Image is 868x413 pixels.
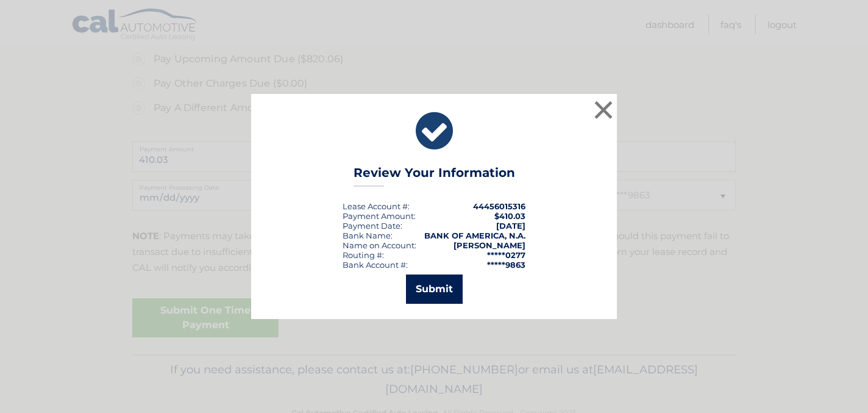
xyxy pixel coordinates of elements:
[343,221,400,231] span: Payment Date
[343,211,416,221] div: Payment Amount:
[591,98,616,122] button: ×
[354,165,515,187] h3: Review Your Information
[424,231,525,240] strong: BANK OF AMERICA, N.A.
[406,275,463,304] button: Submit
[496,221,525,231] span: [DATE]
[343,221,402,231] div: :
[343,250,384,260] div: Routing #:
[343,231,393,240] div: Bank Name:
[454,240,525,250] strong: [PERSON_NAME]
[473,201,525,211] strong: 44456015316
[494,211,525,221] span: $410.03
[343,240,416,250] div: Name on Account:
[343,260,408,270] div: Bank Account #:
[343,201,410,211] div: Lease Account #:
